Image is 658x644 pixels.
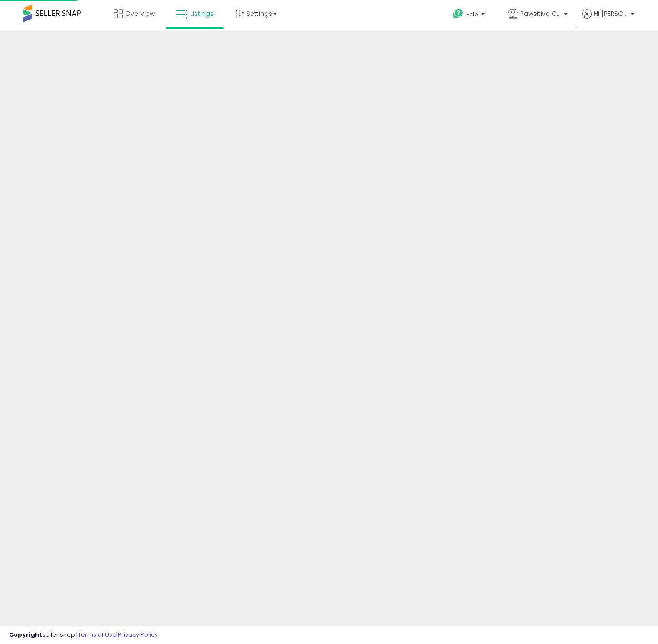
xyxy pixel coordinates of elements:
[190,9,214,18] span: Listings
[452,8,464,20] i: Get Help
[446,1,494,30] a: Help
[582,9,634,30] a: Hi [PERSON_NAME]
[594,9,628,18] span: Hi [PERSON_NAME]
[520,9,561,18] span: Pawsitive Catitude CA
[125,9,155,18] span: Overview
[466,10,478,18] span: Help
